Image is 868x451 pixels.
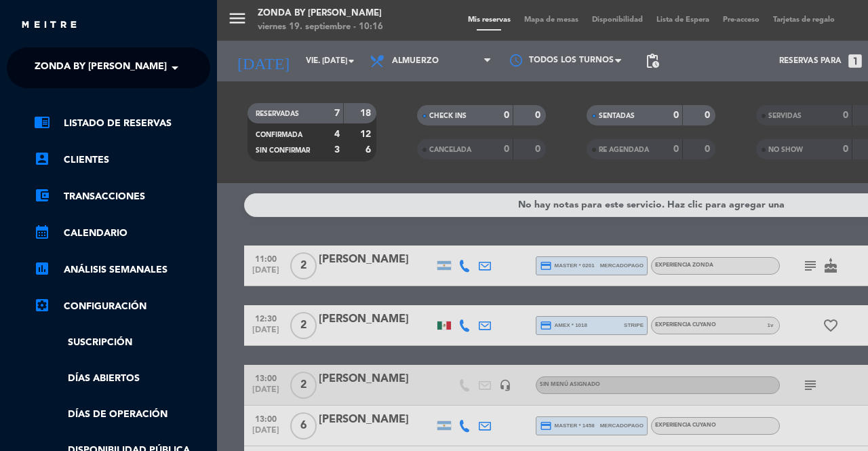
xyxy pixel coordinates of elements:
a: chrome_reader_modeListado de Reservas [34,115,210,132]
a: Días de Operación [34,407,210,423]
a: assessmentANÁLISIS SEMANALES [34,262,210,278]
a: account_boxClientes [34,152,210,168]
span: Zonda by [PERSON_NAME] [35,54,167,82]
i: calendar_month [34,224,50,240]
i: assessment [34,260,50,277]
a: calendar_monthCalendario [34,225,210,241]
a: Días abiertos [34,371,210,387]
a: Configuración [34,298,210,315]
img: MEITRE [20,20,78,31]
a: account_balance_walletTransacciones [34,189,210,205]
i: account_box [34,151,50,167]
i: settings_applications [34,297,50,313]
i: chrome_reader_mode [34,114,50,130]
a: Suscripción [34,335,210,351]
i: account_balance_wallet [34,187,50,203]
